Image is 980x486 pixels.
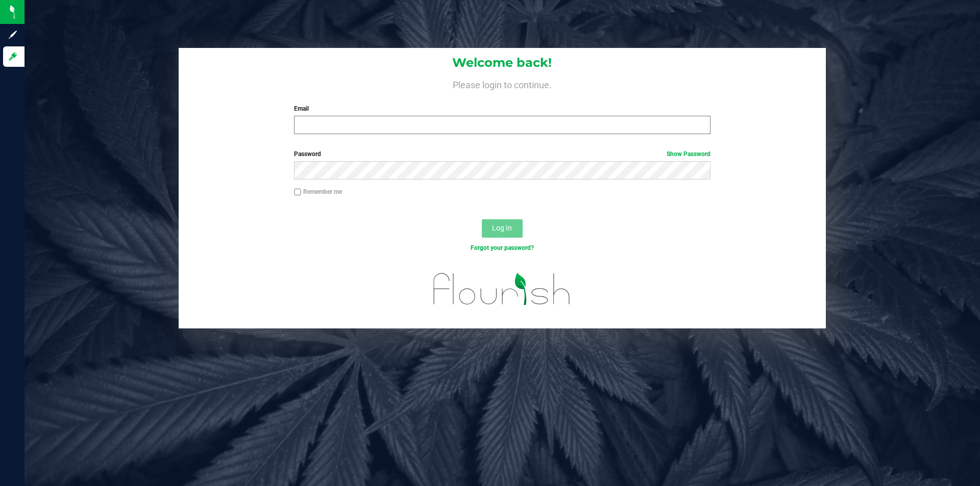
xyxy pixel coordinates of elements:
[492,224,512,232] span: Log In
[667,150,710,158] a: Show Password
[294,104,710,113] label: Email
[179,78,826,90] h4: Please login to continue.
[294,187,342,196] label: Remember me
[294,150,321,158] span: Password
[294,189,301,196] input: Remember me
[179,56,826,69] h1: Welcome back!
[421,263,583,315] img: flourish_logo.svg
[482,219,523,238] button: Log In
[8,30,18,40] inline-svg: Sign up
[8,52,18,62] inline-svg: Log in
[471,244,534,251] a: Forgot your password?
